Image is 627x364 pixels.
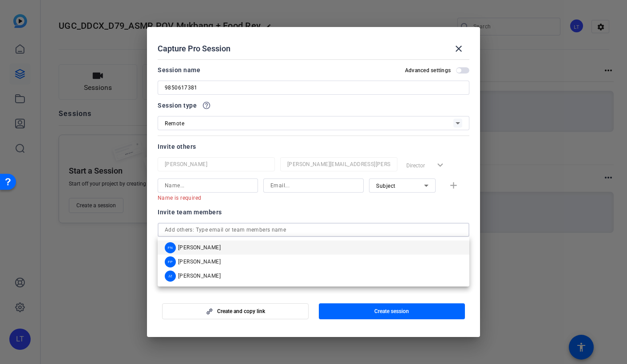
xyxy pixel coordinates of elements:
span: Subject [376,183,396,189]
mat-icon: close [453,43,464,54]
span: Create and copy link [217,308,265,315]
mat-error: Name is required [158,193,251,202]
button: Create session [319,303,465,319]
button: Create and copy link [162,303,309,319]
div: Invite team members [158,207,469,217]
input: Email... [270,180,357,191]
span: Session type [158,100,197,111]
input: Name... [165,159,268,170]
span: [PERSON_NAME] [178,272,221,279]
input: Add others: Type email or team members name [165,225,462,235]
div: Capture Pro Session [158,38,469,59]
div: FN [165,242,176,253]
div: Invite others [158,141,469,152]
div: JZ [165,271,176,282]
div: Session name [158,65,200,75]
input: Email... [287,159,390,170]
span: [PERSON_NAME] [178,258,221,265]
span: [PERSON_NAME] [178,244,221,251]
input: Name... [165,180,251,191]
span: Create session [374,308,409,315]
input: Enter Session Name [165,82,462,93]
mat-icon: help_outline [202,101,211,110]
div: FP [165,256,176,267]
h2: Advanced settings [405,67,451,74]
span: Remote [165,120,184,127]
